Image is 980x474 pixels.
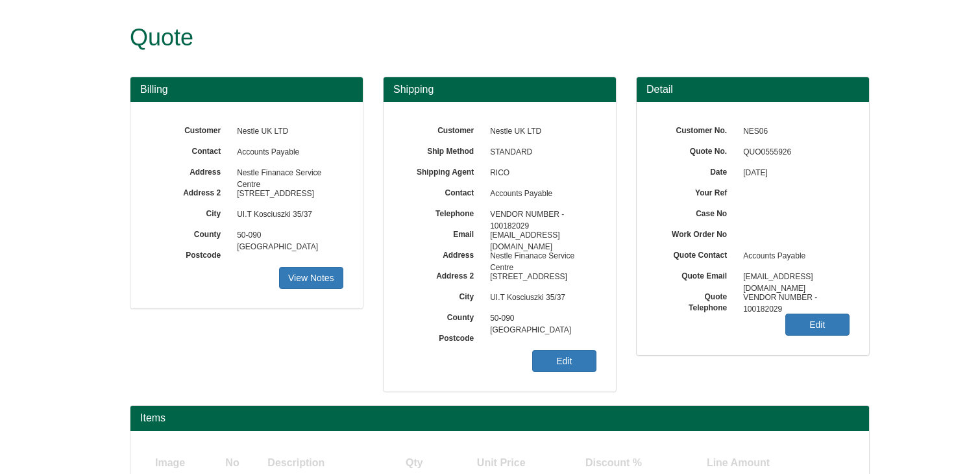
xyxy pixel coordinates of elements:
label: Customer [403,121,484,136]
span: STANDARD [484,142,596,163]
span: Nestle UK LTD [230,121,343,142]
label: Quote Contact [656,246,737,261]
span: 50-090 [GEOGRAPHIC_DATA] [484,308,596,329]
label: Work Order No [656,225,737,240]
label: Your Ref [656,184,737,199]
h1: Quote [130,25,821,51]
label: Address 2 [403,267,484,282]
label: Date [656,163,737,178]
label: Quote Telephone [656,288,737,314]
label: Address 2 [150,184,230,199]
label: Address [403,246,484,261]
span: UI.T Kosciuszki 35/37 [484,288,596,308]
label: County [403,308,484,323]
span: NES06 [737,121,850,142]
span: UI.T Kosciuszki 35/37 [230,205,343,225]
span: Accounts Payable [737,246,850,267]
a: View Notes [279,267,343,289]
label: Customer No. [656,121,737,136]
span: Accounts Payable [484,184,596,205]
a: Edit [785,314,850,336]
h2: Items [140,412,859,424]
label: Quote No. [656,142,737,157]
label: City [403,288,484,303]
label: Ship Method [403,142,484,157]
label: Contact [403,184,484,199]
h3: Detail [646,84,859,95]
span: Nestle UK LTD [484,121,596,142]
label: Case No [656,205,737,219]
label: Email [403,225,484,240]
span: [EMAIL_ADDRESS][DOMAIN_NAME] [737,267,850,288]
span: [DATE] [737,163,850,184]
h3: Billing [140,84,353,95]
label: City [150,205,230,219]
span: Nestle Finanace Service Centre [230,163,343,184]
label: Postcode [150,246,230,261]
span: RICO [484,163,596,184]
span: VENDOR NUMBER - 100182029 [484,205,596,225]
label: Telephone [403,205,484,219]
h3: Shipping [393,84,606,95]
label: Contact [150,142,230,157]
span: [EMAIL_ADDRESS][DOMAIN_NAME] [484,225,596,246]
span: QUO0555926 [737,142,850,163]
label: Shipping Agent [403,163,484,178]
span: Nestle Finanace Service Centre [484,246,596,267]
span: 50-090 [GEOGRAPHIC_DATA] [230,225,343,246]
a: Edit [532,350,596,372]
span: VENDOR NUMBER - 100182029 [737,288,850,308]
label: Address [150,163,230,178]
label: Quote Email [656,267,737,282]
label: County [150,225,230,240]
span: [STREET_ADDRESS] [230,184,343,205]
span: Accounts Payable [230,142,343,163]
span: [STREET_ADDRESS] [484,267,596,288]
label: Postcode [403,329,484,344]
label: Customer [150,121,230,136]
